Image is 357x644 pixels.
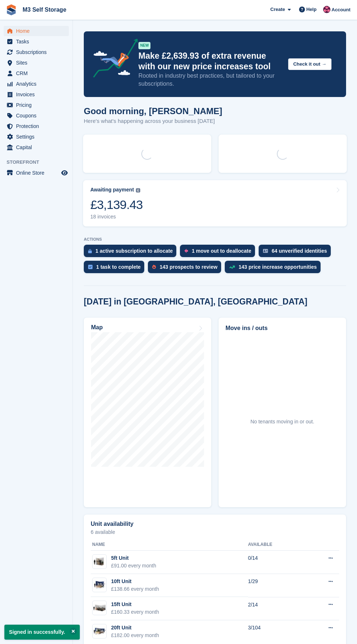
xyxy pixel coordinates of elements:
[16,168,60,178] span: Online Store
[16,110,60,121] span: Coupons
[20,4,69,16] a: M3 Self Storage
[60,168,69,177] a: Preview store
[148,261,225,277] a: 143 prospects to review
[111,562,156,570] div: £91.00 every month
[331,6,350,13] span: Account
[4,26,69,36] a: menu
[160,264,217,270] div: 143 prospects to review
[184,249,188,253] img: move_outs_to_deallocate_icon-f764333ba52eb49d3ac5e1228854f67142a1ed5810a6f6cc68b1a99e826820c5.svg
[288,58,331,70] button: Check it out →
[138,51,282,72] p: Make £2,639.93 of extra revenue with our new price increases tool
[138,72,282,88] p: Rooted in industry best practices, but tailored to your subscriptions.
[16,89,60,100] span: Invoices
[306,6,317,13] span: Help
[16,100,60,110] span: Pricing
[95,248,173,254] div: 1 active subscription to allocate
[4,110,69,121] a: menu
[90,197,143,212] div: £3,139.43
[248,551,304,574] td: 0/14
[248,539,304,551] th: Available
[7,159,72,166] span: Storefront
[248,597,304,620] td: 2/14
[84,245,180,261] a: 1 active subscription to allocate
[93,603,106,613] img: 125-sqft-unit.jpg
[229,265,235,269] img: price_increase_opportunities-93ffe204e8149a01c8c9dc8f82e8f89637d9d84a8eef4429ea346261dce0b2c0.svg
[4,142,69,152] a: menu
[4,58,69,68] a: menu
[111,601,159,608] div: 15ft Unit
[91,324,103,331] h2: Map
[259,245,334,261] a: 64 unverified identities
[91,539,248,551] th: Name
[6,4,17,15] img: stora-icon-8386f47178a22dfd0bd8f6a31ec36ba5ce8667c1dd55bd0f319d3a0aa187defe.svg
[84,261,148,277] a: 1 task to complete
[93,556,106,567] img: 32-sqft-unit.jpg
[4,79,69,89] a: menu
[16,132,60,142] span: Settings
[84,106,222,116] h1: Good morning, [PERSON_NAME]
[111,578,159,585] div: 10ft Unit
[16,68,60,78] span: CRM
[84,117,222,125] p: Here's what's happening across your business [DATE]
[91,521,133,527] h2: Unit availability
[180,245,258,261] a: 1 move out to deallocate
[138,42,150,49] div: NEW
[4,68,69,78] a: menu
[4,89,69,100] a: menu
[93,579,106,590] img: 10-ft-container.jpg
[84,318,211,507] a: Map
[16,26,60,36] span: Home
[84,297,307,307] h2: [DATE] in [GEOGRAPHIC_DATA], [GEOGRAPHIC_DATA]
[16,47,60,57] span: Subscriptions
[4,121,69,131] a: menu
[4,132,69,142] a: menu
[263,249,268,253] img: verify_identity-adf6edd0f0f0b5bbfe63781bf79b02c33cf7c696d77639b501bdc392416b5a36.svg
[192,248,251,254] div: 1 move out to deallocate
[16,121,60,131] span: Protection
[16,36,60,47] span: Tasks
[111,585,159,593] div: £138.66 every month
[136,188,140,193] img: icon-info-grey-7440780725fd019a000dd9b08b2336e03edf1995a4989e88bcd33f0948082b44.svg
[4,36,69,47] a: menu
[152,265,156,269] img: prospect-51fa495bee0391a8d652442698ab0144808aea92771e9ea1ae160a38d050c398.svg
[272,248,327,254] div: 64 unverified identities
[91,529,339,535] p: 6 available
[16,142,60,152] span: Capital
[111,624,159,632] div: 20ft Unit
[225,324,339,333] h2: Move ins / outs
[4,47,69,57] a: menu
[16,79,60,89] span: Analytics
[83,180,347,226] a: Awaiting payment £3,139.43 18 invoices
[90,187,134,193] div: Awaiting payment
[111,608,159,616] div: £160.33 every month
[225,261,324,277] a: 143 price increase opportunities
[248,620,304,643] td: 3/104
[250,418,314,426] div: No tenants moving in or out.
[111,554,156,562] div: 5ft Unit
[111,632,159,639] div: £182.00 every month
[4,625,80,640] p: Signed in successfully.
[16,58,60,68] span: Sites
[239,264,317,270] div: 143 price increase opportunities
[4,100,69,110] a: menu
[96,264,141,270] div: 1 task to complete
[270,6,285,13] span: Create
[90,214,143,220] div: 18 invoices
[87,39,138,80] img: price-adjustments-announcement-icon-8257ccfd72463d97f412b2fc003d46551f7dbcb40ab6d574587a9cd5c0d94...
[323,6,330,13] img: Nick Jones
[88,249,92,253] img: active_subscription_to_allocate_icon-d502201f5373d7db506a760aba3b589e785aa758c864c3986d89f69b8ff3...
[93,626,106,637] img: 20-ft-container.jpg
[248,574,304,597] td: 1/29
[84,237,346,242] p: ACTIONS
[88,265,93,269] img: task-75834270c22a3079a89374b754ae025e5fb1db73e45f91037f5363f120a921f8.svg
[4,168,69,178] a: menu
